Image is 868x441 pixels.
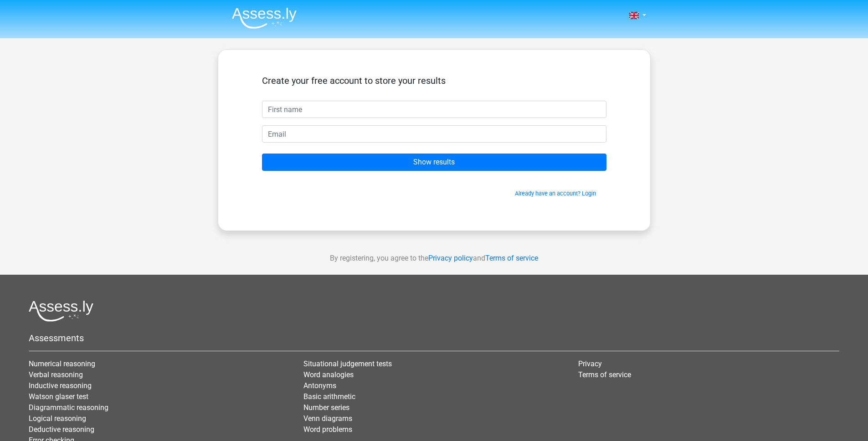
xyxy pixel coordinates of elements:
[262,101,606,118] input: First name
[485,254,538,262] a: Terms of service
[262,125,606,143] input: Email
[303,381,336,390] a: Antonyms
[29,414,86,423] a: Logical reasoning
[29,333,839,344] h5: Assessments
[303,425,352,434] a: Word problems
[303,403,349,412] a: Number series
[303,370,354,379] a: Word analogies
[29,403,108,412] a: Diagrammatic reasoning
[515,190,596,197] a: Already have an account? Login
[29,392,88,401] a: Watson glaser test
[303,359,392,368] a: Situational judgement tests
[262,75,606,86] h5: Create your free account to store your results
[29,425,94,434] a: Deductive reasoning
[262,154,606,171] input: Show results
[578,370,631,379] a: Terms of service
[428,254,473,262] a: Privacy policy
[29,300,93,322] img: Assessly logo
[29,370,83,379] a: Verbal reasoning
[578,359,602,368] a: Privacy
[303,414,352,423] a: Venn diagrams
[29,381,92,390] a: Inductive reasoning
[29,359,95,368] a: Numerical reasoning
[303,392,355,401] a: Basic arithmetic
[232,7,297,29] img: Assessly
